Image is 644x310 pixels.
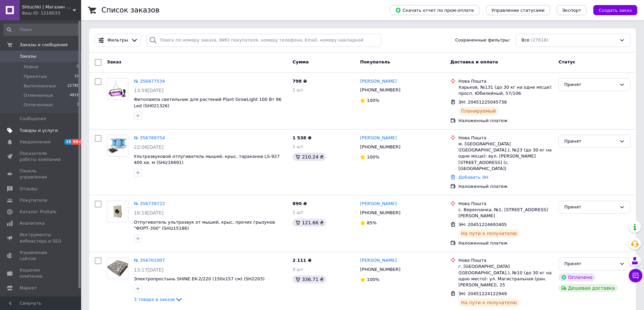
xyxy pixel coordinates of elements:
div: Дешевая доставка [558,284,618,292]
span: 15 [64,139,72,145]
span: 0 [77,64,79,70]
div: Ваш ID: 1216033 [22,10,81,16]
a: № 356877534 [134,79,165,84]
div: Нова Пошта [458,201,553,207]
div: Принят [564,204,617,211]
a: Отпугиватель ультразвук от мышей, крыс, прочих грызунов "ФОРТ-300" (SHiz15186) [134,220,275,231]
span: 1 538 ₴ [292,135,311,140]
span: Инструменты вебмастера и SEO [20,232,63,244]
a: Фото товару [107,135,128,157]
span: (27618) [531,37,548,43]
a: [PERSON_NAME] [360,201,397,207]
span: Новые [24,64,39,70]
button: Создать заказ [593,5,637,15]
span: 3 товара в заказе [134,297,175,302]
span: Принятые [24,74,47,80]
a: Фото товару [107,201,128,222]
div: 336.71 ₴ [292,275,326,283]
span: Оплаченные [24,102,53,108]
a: Фото товару [107,78,128,100]
a: [PERSON_NAME] [360,257,397,264]
div: Планируемый [458,107,499,115]
button: Скачать отчет по пром-оплате [390,5,479,15]
div: [PHONE_NUMBER] [359,86,402,94]
span: Сумма [292,59,309,64]
span: Сообщения [20,116,46,122]
a: Ультразвуковой отпугиватель мышей, крыс, тараканов LS-927 400 кв. м (SHiz16691) [134,154,280,165]
span: 1 шт. [292,87,305,92]
span: ЭН: 20451225045738 [458,100,507,105]
span: Отмененные [24,92,53,98]
span: Скачать отчет по пром-оплате [395,7,474,13]
input: Поиск по номеру заказа, ФИО покупателя, номеру телефона, Email, номеру накладной [146,34,382,47]
span: Заказы и сообщения [20,42,68,48]
span: 3 [77,102,79,108]
button: Управление статусами [486,5,550,15]
div: [PHONE_NUMBER] [359,143,402,151]
span: Shtuchki | Магазин полезных штучек [22,4,73,10]
h1: Список заказов [101,6,160,14]
div: [PHONE_NUMBER] [359,265,402,274]
span: 798 ₴ [292,79,307,84]
span: Создать заказ [599,8,632,13]
span: Фильтры [108,37,128,44]
span: Экспорт [562,8,581,13]
a: Добавить ЭН [458,175,488,180]
div: Принят [564,81,617,88]
span: Каталог ProSale [20,209,56,215]
span: Аналитика [20,220,45,226]
span: Все [521,37,529,44]
div: с. Веренчанка, №1: [STREET_ADDRESS][PERSON_NAME] [458,207,553,219]
a: Создать заказ [587,7,637,12]
span: ЭН: 20451224693405 [458,222,507,227]
span: Товары и услуги [20,128,58,134]
div: Нова Пошта [458,135,553,141]
span: Доставка и оплата [450,59,498,64]
span: 890 ₴ [292,201,307,206]
div: 121.66 ₴ [292,219,326,227]
a: [PERSON_NAME] [360,135,397,141]
img: Фото товару [107,201,128,222]
a: [PERSON_NAME] [360,78,397,85]
span: 13:17[DATE] [134,267,164,273]
span: Управление статусами [492,8,545,13]
a: № 356701007 [134,258,165,263]
a: Фото товару [107,257,128,279]
span: 99+ [72,139,83,145]
span: Управление сайтом [20,250,63,262]
div: г. [GEOGRAPHIC_DATA] ([GEOGRAPHIC_DATA].), №10 (до 30 кг на одно место): ул. Магистральная (ран. ... [458,263,553,288]
a: № 356789754 [134,135,165,140]
div: Нова Пошта [458,78,553,84]
div: На пути к получателю [458,229,520,237]
span: Заказы [20,53,36,59]
img: Фото товару [107,138,128,154]
button: Экспорт [557,5,587,15]
div: м. [GEOGRAPHIC_DATA] ([GEOGRAPHIC_DATA].), №23 (до 30 кг на одне місце): вул. [PERSON_NAME][STREE... [458,141,553,172]
span: Кошелек компании [20,267,63,279]
span: Покупатели [20,197,47,203]
div: Оплачено [558,273,595,281]
img: Фото товару [107,258,128,279]
span: Уведомления [20,139,50,145]
span: Сохраненные фильтры: [455,37,510,44]
span: Панель управления [20,168,63,180]
span: ЭН: 20451224122949 [458,291,507,296]
span: Статус [558,59,575,64]
a: № 356739722 [134,201,165,206]
span: 100% [367,154,379,160]
input: Поиск [3,24,80,36]
a: Электропростынь SHINE EK-2/220 (150x157 см) (SH2203) [134,276,265,281]
span: 2 111 ₴ [292,258,311,263]
span: 3 шт. [292,267,305,272]
span: Выполненные [24,83,56,89]
a: Фитолампа светильник для растений Plant GrowLight 100 Вт 96 Led (SH021326) [134,97,282,108]
img: Фото товару [107,80,128,98]
span: 85% [367,220,377,225]
div: Наложенный платеж [458,184,553,190]
span: 13:59[DATE] [134,88,164,93]
div: Принят [564,260,617,267]
span: 100% [367,277,379,282]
